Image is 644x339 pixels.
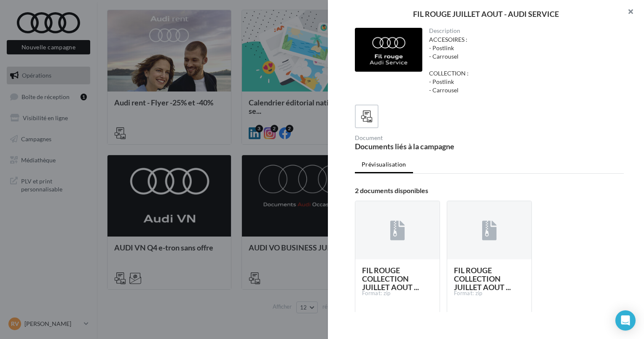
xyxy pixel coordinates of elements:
div: Format: zip [454,290,525,297]
div: FIL ROUGE JUILLET AOUT - AUDI SERVICE [341,10,631,18]
div: Open Intercom Messenger [615,310,636,331]
div: 2 documents disponibles [355,187,624,194]
span: FIL ROUGE COLLECTION JUILLET AOUT ... [454,266,511,292]
div: Document [355,135,486,141]
div: Documents liés à la campagne [355,143,486,150]
div: Description [429,28,617,34]
div: ACCESOIRES : - Postlink - Carrousel COLLECTION : - Postlink - Carrousel [429,35,617,94]
span: FIL ROUGE COLLECTION JUILLET AOUT ... [362,266,419,292]
div: Format: zip [362,290,433,297]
